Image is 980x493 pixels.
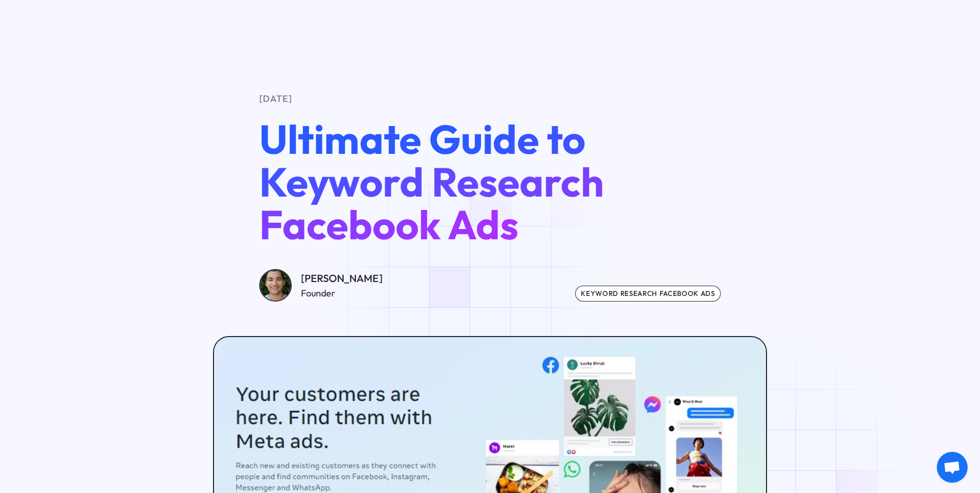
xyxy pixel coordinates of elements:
div: keyword research facebook ads [575,286,721,302]
a: Открытый чат [937,452,968,483]
span: Ultimate Guide to Keyword Research Facebook Ads [259,114,604,250]
div: [DATE] [259,92,721,106]
div: [PERSON_NAME] [301,270,383,286]
div: Founder [301,287,383,301]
